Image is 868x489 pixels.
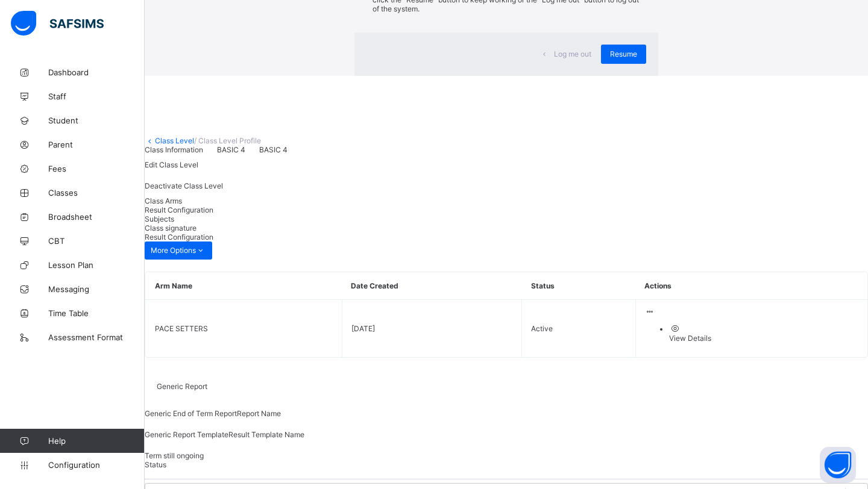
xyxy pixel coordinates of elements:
span: Report Name [237,409,281,418]
button: Open asap [820,447,856,483]
span: Student [48,116,145,125]
span: Generic Report Template [145,430,228,439]
span: Fees [48,164,145,173]
a: Class Level [155,136,194,145]
span: Class Information [145,145,205,154]
span: CBT [48,236,145,246]
span: Term still ongoing [145,451,204,460]
span: Configuration [48,460,144,470]
span: Classes [48,188,145,198]
span: Result Configuration [145,232,213,241]
th: Actions [635,272,867,300]
div: View Details [669,334,858,343]
td: PACE SETTERS [146,299,342,357]
span: Messaging [48,284,145,294]
span: Status [145,460,166,469]
span: / Class Level Profile [194,136,261,145]
span: Dashboard [48,67,145,77]
span: More Options [151,246,206,255]
span: Lesson Plan [48,260,145,270]
th: Arm Name [146,272,342,300]
span: Broadsheet [48,212,145,222]
span: Deactivate Class Level [145,181,223,190]
span: Help [48,436,144,446]
th: Status [522,272,636,300]
span: Generic End of Term Report [145,409,237,418]
span: Time Table [48,308,145,318]
span: BASIC 4 [217,145,245,154]
span: BASIC 4 [257,145,288,154]
span: Subjects [145,214,174,223]
span: Parent [48,140,145,149]
span: Assessment Format [48,332,145,342]
span: Resume [610,49,637,58]
th: Date Created [342,272,521,300]
span: Class Arms [145,196,182,205]
span: Generic Report [157,382,207,391]
span: Result Configuration [145,205,213,214]
span: Class signature [145,223,197,232]
span: Log me out [554,49,591,58]
img: safsims [11,11,104,36]
span: Result Template Name [228,430,304,439]
td: [DATE] [342,299,521,357]
span: Edit Class Level [145,160,198,169]
span: Staff [48,92,145,101]
span: Active [531,324,553,333]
